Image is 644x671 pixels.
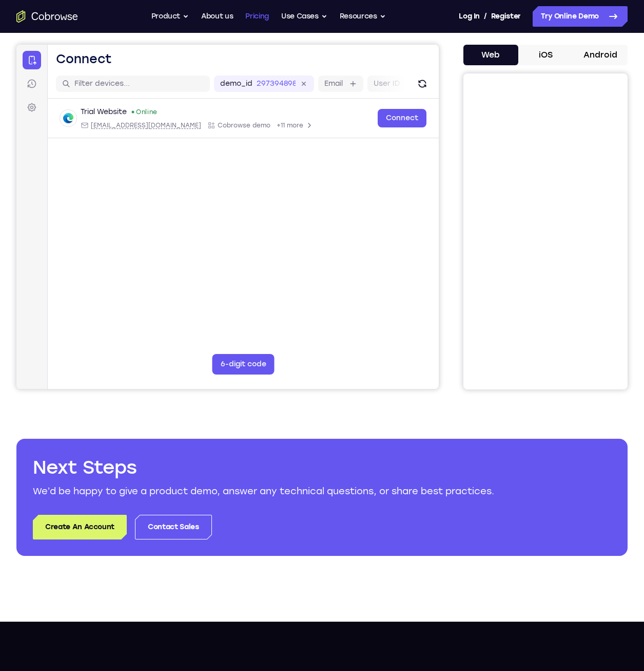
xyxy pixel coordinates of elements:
[151,6,189,27] button: Product
[74,77,185,85] span: web@example.com
[361,64,410,83] a: Connect
[33,455,611,480] h2: Next Steps
[115,66,118,68] div: New devices found.
[459,6,479,27] a: Log In
[201,6,233,27] a: About us
[518,45,573,65] button: iOS
[573,45,628,65] button: Android
[245,6,269,27] a: Pricing
[16,10,78,23] a: Go to the home page
[463,45,518,65] button: Web
[16,45,439,389] iframe: Agent
[191,77,254,85] div: App
[533,6,628,27] a: Try Online Demo
[196,309,258,330] button: 6-digit code
[260,77,287,85] span: +11 more
[201,77,254,85] span: Cobrowse demo
[64,62,110,72] div: Trial Website
[135,515,211,539] a: Contact Sales
[491,6,521,27] a: Register
[114,63,141,71] div: Online
[281,6,327,27] button: Use Cases
[64,77,185,85] div: Email
[484,10,487,23] span: /
[31,54,422,94] div: Open device details
[340,6,386,27] button: Resources
[33,484,611,498] p: We’d be happy to give a product demo, answer any technical questions, or share best practices.
[33,515,127,539] a: Create An Account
